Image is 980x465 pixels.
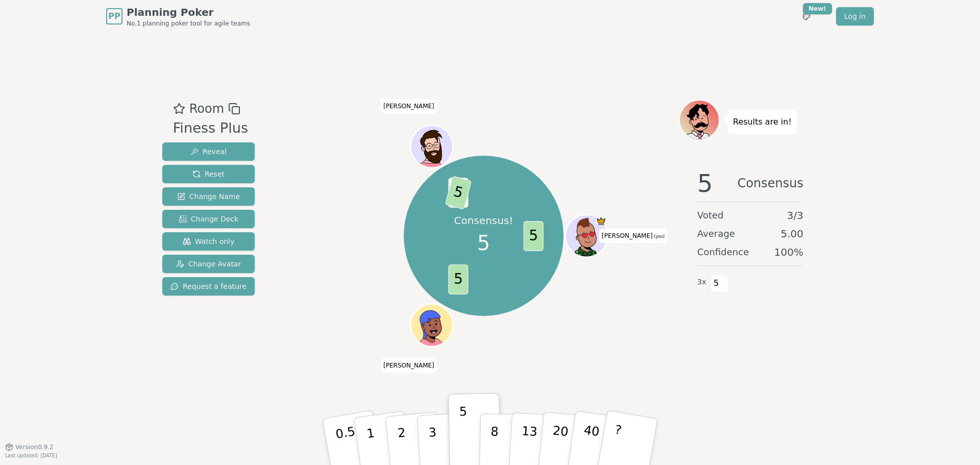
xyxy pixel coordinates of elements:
button: Watch only [162,232,255,251]
span: Consensus [738,171,803,195]
button: Change Deck [162,210,255,228]
a: PPPlanning PokerNo.1 planning poker tool for agile teams [106,5,250,28]
span: Reveal [190,146,227,157]
span: (you) [653,234,665,239]
span: Change Avatar [176,259,241,269]
span: 5.00 [780,227,803,241]
span: Planning Poker [127,5,250,19]
span: 5 [697,171,713,195]
span: Click to change your name [381,99,437,113]
span: 5 [524,221,544,251]
span: 5 [449,264,469,295]
span: Room [189,100,224,118]
span: Request a feature [170,281,247,291]
span: No.1 planning poker tool for agile teams [127,19,250,28]
span: PP [108,10,120,22]
span: 5 [710,275,722,292]
button: New! [797,7,816,26]
button: Change Avatar [162,255,255,273]
span: 5 [445,176,472,210]
span: christelle is the host [596,216,607,227]
div: Finess Plus [173,118,249,139]
span: Change Name [177,191,240,202]
button: Request a feature [162,277,255,296]
p: 5 [459,404,468,459]
span: Last updated: [DATE] [5,453,57,458]
span: 3 x [697,277,706,288]
span: Confidence [697,245,749,259]
span: 5 [477,228,490,258]
button: Add as favourite [173,100,185,118]
button: Version0.9.2 [5,443,54,451]
button: Click to change your avatar [567,216,607,256]
span: Click to change your name [599,229,667,243]
span: Voted [697,208,724,223]
span: Reset [192,169,225,179]
button: Reset [162,165,255,183]
span: 100 % [774,245,803,259]
span: Change Deck [179,214,238,224]
p: Consensus! [454,213,513,228]
a: Log in [836,7,874,26]
span: 3 / 3 [787,208,803,223]
span: Click to change your name [381,358,437,373]
p: Results are in! [733,115,792,129]
button: Reveal [162,142,255,161]
span: Average [697,227,735,241]
div: New! [803,3,832,14]
span: Watch only [183,236,235,247]
span: Version 0.9.2 [15,443,54,451]
button: Change Name [162,187,255,206]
